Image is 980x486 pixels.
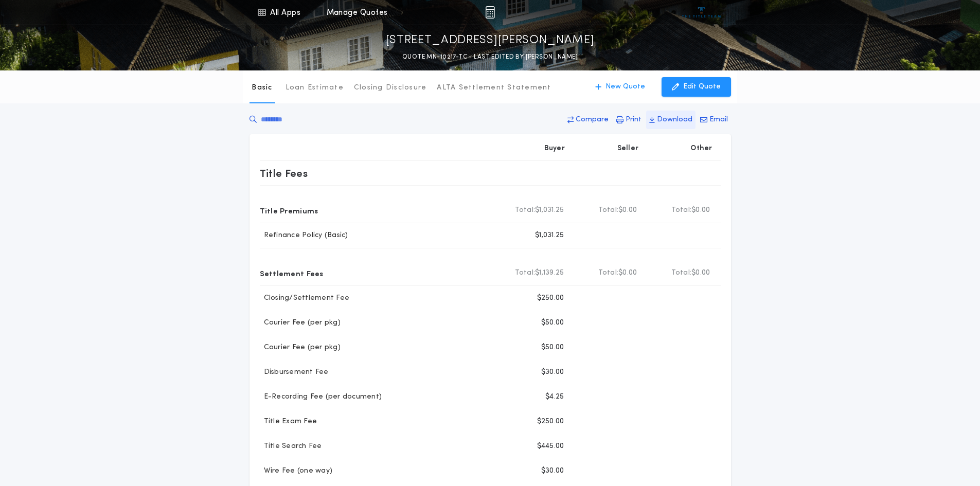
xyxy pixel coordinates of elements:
[252,83,272,93] p: Basic
[402,52,578,62] p: QUOTE MN-10217-TC - LAST EDITED BY [PERSON_NAME]
[646,111,696,129] button: Download
[671,205,692,215] b: Total:
[260,230,348,241] p: Refinance Policy (Basic)
[260,367,329,377] p: Disbursement Fee
[260,441,322,452] p: Title Search Fee
[545,392,564,402] p: $4.25
[260,343,341,353] p: Courier Fee (per pkg)
[657,115,692,125] p: Download
[598,268,619,278] b: Total:
[260,265,324,281] p: Settlement Fees
[618,205,637,215] span: $0.00
[535,205,564,215] span: $1,031.25
[576,115,609,125] p: Compare
[617,143,639,154] p: Seller
[618,268,637,278] span: $0.00
[260,165,308,182] p: Title Fees
[671,268,692,278] b: Total:
[626,115,642,125] p: Print
[260,417,317,427] p: Title Exam Fee
[286,83,344,93] p: Loan Estimate
[260,202,318,219] p: Title Premiums
[683,82,721,92] p: Edit Quote
[260,293,350,303] p: Closing/Settlement Fee
[682,7,721,17] img: vs-icon
[544,143,565,154] p: Buyer
[598,205,619,215] b: Total:
[537,441,564,452] p: $445.00
[515,205,536,215] b: Total:
[541,466,564,476] p: $30.00
[691,268,710,278] span: $0.00
[605,82,645,92] p: New Quote
[437,83,551,93] p: ALTA Settlement Statement
[535,230,564,241] p: $1,031.25
[485,6,495,19] img: img
[535,268,564,278] span: $1,139.25
[613,111,645,129] button: Print
[585,77,655,97] button: New Quote
[260,466,333,476] p: Wire Fee (one way)
[537,417,564,427] p: $250.00
[354,83,427,93] p: Closing Disclosure
[515,268,536,278] b: Total:
[541,318,564,328] p: $50.00
[260,392,382,402] p: E-Recording Fee (per document)
[709,115,728,125] p: Email
[697,111,731,129] button: Email
[541,343,564,353] p: $50.00
[541,367,564,377] p: $30.00
[564,111,612,129] button: Compare
[537,293,564,303] p: $250.00
[691,205,710,215] span: $0.00
[690,143,712,154] p: Other
[662,77,731,97] button: Edit Quote
[260,318,341,328] p: Courier Fee (per pkg)
[386,32,595,49] p: [STREET_ADDRESS][PERSON_NAME]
